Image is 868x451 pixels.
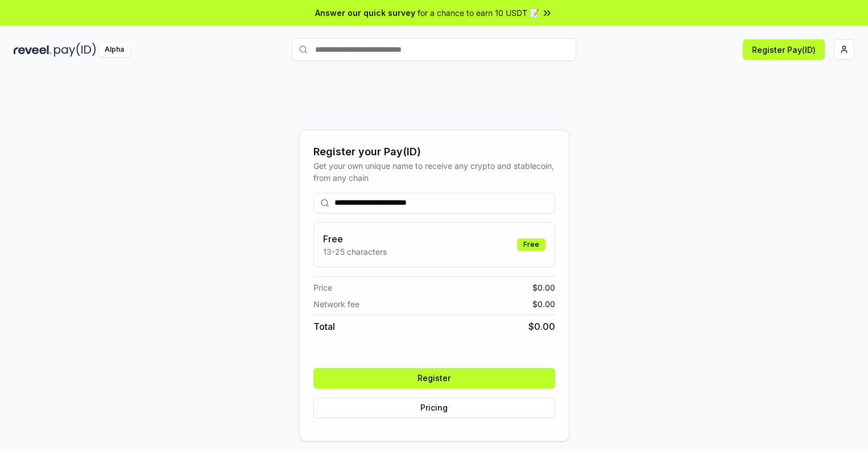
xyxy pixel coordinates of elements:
[532,282,555,293] span: $ 0.00
[313,282,332,293] span: Price
[323,232,387,246] h3: Free
[313,298,359,310] span: Network fee
[517,238,545,251] div: Free
[313,320,335,333] span: Total
[528,320,555,333] span: $ 0.00
[313,160,555,184] div: Get your own unique name to receive any crypto and stablecoin, from any chain
[54,43,96,57] img: pay_id
[313,368,555,388] button: Register
[313,398,555,418] button: Pricing
[14,43,52,57] img: reveel_dark
[532,298,555,310] span: $ 0.00
[323,246,387,258] p: 13-25 characters
[418,7,539,19] span: for a chance to earn 10 USDT 📝
[98,43,130,57] div: Alpha
[315,7,415,19] span: Answer our quick survey
[313,144,555,160] div: Register your Pay(ID)
[743,39,825,60] button: Register Pay(ID)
